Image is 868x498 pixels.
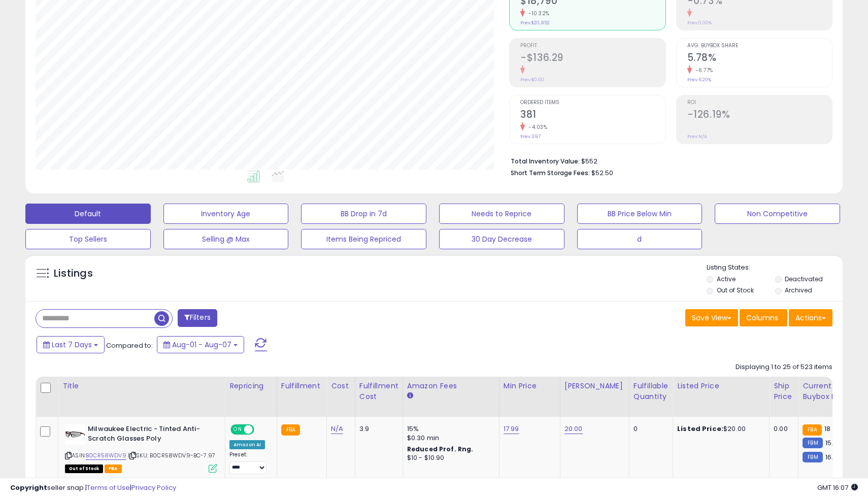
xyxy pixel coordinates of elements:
[774,381,794,402] div: Ship Price
[37,336,105,353] button: Last 7 Days
[231,425,244,434] span: ON
[10,483,176,493] div: seller snap | |
[511,154,825,167] li: $552
[128,451,215,459] span: | SKU: B0CR58WDV9-BC-7.97
[359,424,395,434] div: 3.9
[525,123,547,131] small: -4.03%
[520,77,544,83] small: Prev: $0.00
[687,20,712,26] small: Prev: 0.00%
[407,391,413,401] small: Amazon Fees.
[785,286,812,294] label: Archived
[65,424,85,445] img: 316d5G7QLiL._SL40_.jpg
[692,67,713,74] small: -6.77%
[407,381,495,391] div: Amazon Fees
[511,157,580,165] b: Total Inventory Value:
[229,381,273,391] div: Repricing
[577,204,703,224] button: BB Price Below Min
[157,336,244,353] button: Aug-01 - Aug-07
[717,286,754,294] label: Out of Stock
[25,229,151,249] button: Top Sellers
[520,52,665,65] h2: -$136.29
[687,77,711,83] small: Prev: 6.20%
[687,109,832,122] h2: -126.19%
[520,134,541,140] small: Prev: 397
[52,340,92,350] span: Last 7 Days
[253,425,269,434] span: OFF
[633,424,665,434] div: 0
[717,275,736,283] label: Active
[407,424,491,434] div: 15%
[677,424,723,434] b: Listed Price:
[54,267,93,281] h5: Listings
[707,263,842,273] p: Listing States:
[504,381,556,391] div: Min Price
[105,464,122,473] span: FBA
[331,381,351,391] div: Cost
[803,424,821,436] small: FBA
[774,424,790,434] div: 0.00
[525,10,550,17] small: -10.32%
[789,309,832,326] button: Actions
[178,309,217,327] button: Filters
[633,381,669,402] div: Fulfillable Quantity
[131,483,176,492] a: Privacy Policy
[86,451,126,460] a: B0CR58WDV9
[407,445,474,453] b: Reduced Prof. Rng.
[163,204,289,224] button: Inventory Age
[564,381,625,391] div: [PERSON_NAME]
[577,229,703,249] button: d
[740,309,787,326] button: Columns
[504,424,519,434] a: 17.99
[520,43,665,49] span: Profit
[746,313,778,323] span: Columns
[87,483,130,492] a: Terms of Use
[785,275,823,283] label: Deactivated
[677,381,765,391] div: Listed Price
[687,43,832,49] span: Avg. Buybox Share
[439,229,564,249] button: 30 Day Decrease
[407,434,491,443] div: $0.30 min
[677,424,761,434] div: $20.00
[817,483,858,492] span: 2025-08-15 16:07 GMT
[803,452,822,462] small: FBM
[591,168,613,178] span: $52.50
[25,204,151,224] button: Default
[10,483,47,492] strong: Copyright
[172,340,231,350] span: Aug-01 - Aug-07
[88,424,211,446] b: Milwaukee Electric - Tinted Anti-Scratch Glasses Poly
[803,438,822,448] small: FBM
[439,204,564,224] button: Needs to Reprice
[281,381,322,391] div: Fulfillment
[229,440,265,449] div: Amazon AI
[106,341,153,350] span: Compared to:
[715,204,840,224] button: Non Competitive
[825,438,841,448] span: 15.75
[687,52,832,65] h2: 5.78%
[301,204,426,224] button: BB Drop in 7d
[163,229,289,249] button: Selling @ Max
[331,424,343,434] a: N/A
[65,424,217,472] div: ASIN:
[736,362,832,372] div: Displaying 1 to 25 of 523 items
[520,109,665,122] h2: 381
[511,169,590,177] b: Short Term Storage Fees:
[825,452,840,462] span: 16.16
[229,451,269,474] div: Preset:
[65,464,103,473] span: All listings that are currently out of stock and unavailable for purchase on Amazon
[520,100,665,106] span: Ordered Items
[520,20,550,26] small: Prev: $20,952
[564,424,583,434] a: 20.00
[281,424,300,436] small: FBA
[407,454,491,462] div: $10 - $10.90
[359,381,398,402] div: Fulfillment Cost
[824,424,830,434] span: 18
[803,381,855,402] div: Current Buybox Price
[687,100,832,106] span: ROI
[62,381,221,391] div: Title
[687,134,707,140] small: Prev: N/A
[301,229,426,249] button: Items Being Repriced
[685,309,738,326] button: Save View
